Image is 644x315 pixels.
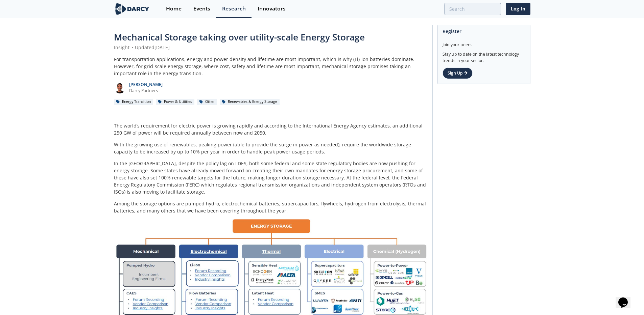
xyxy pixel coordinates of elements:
[156,99,195,105] div: Power & Utilities
[129,82,163,88] p: [PERSON_NAME]
[443,37,525,48] div: Join your peers
[114,56,428,77] div: For transportation applications, energy and power density and lifetime are most important, which ...
[114,200,428,214] p: Among the storage options are pumped hydro, electrochemical batteries, supercapacitors, flywheels...
[197,99,217,105] div: Other
[131,44,135,51] span: •
[114,160,428,195] p: In the [GEOGRAPHIC_DATA], despite the policy lag on LDES, both some federal and some state regula...
[114,122,428,136] p: The world’s requirement for electric power is growing rapidly and according to the International ...
[443,25,525,37] div: Register
[444,3,501,15] input: Advanced Search
[166,6,182,11] div: Home
[114,31,365,43] span: Mechanical Storage taking over utility-scale Energy Storage
[114,3,151,15] img: logo-wide.svg
[114,99,153,105] div: Energy Transition
[114,44,428,51] div: Insight Updated [DATE]
[114,141,428,155] p: With the growing use of renewables, peaking power (able to provide the surge in power as needed),...
[258,6,286,11] div: Innovators
[129,88,163,94] p: Darcy Partners
[220,99,280,105] div: Renewables & Energy Storage
[443,48,525,64] div: Stay up to date on the latest technology trends in your sector.
[222,6,246,11] div: Research
[506,3,530,15] a: Log In
[193,6,210,11] div: Events
[616,288,637,308] iframe: chat widget
[443,67,473,79] a: Sign Up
